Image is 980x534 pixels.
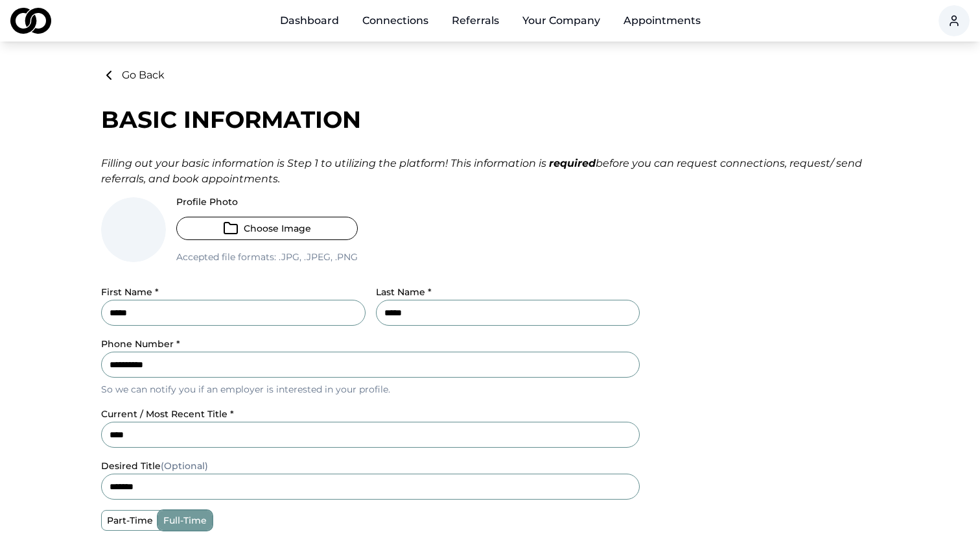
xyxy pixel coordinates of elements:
label: First Name * [101,286,159,298]
div: Filling out your basic information is Step 1 to utilizing the platform! This information is befor... [101,156,879,187]
label: current / most recent title * [101,408,234,420]
button: Choose Image [176,217,358,240]
a: Referrals [441,8,509,34]
label: Profile Photo [176,197,358,206]
label: Last Name * [376,286,432,298]
p: Accepted file formats: [176,250,358,263]
span: .jpg, .jpeg, .png [276,251,358,263]
button: Go Back [101,67,165,83]
a: Connections [352,8,439,34]
label: full-time [158,511,212,530]
span: (Optional) [161,460,208,472]
label: part-time [102,511,158,530]
strong: required [549,157,596,169]
button: Your Company [512,8,611,34]
img: logo [10,8,51,34]
div: Basic Information [101,106,879,132]
a: Dashboard [270,8,349,34]
nav: Main [270,8,711,34]
label: Phone Number * [101,338,180,350]
a: Appointments [613,8,711,34]
label: desired title [101,460,208,472]
p: So we can notify you if an employer is interested in your profile. [101,383,640,396]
